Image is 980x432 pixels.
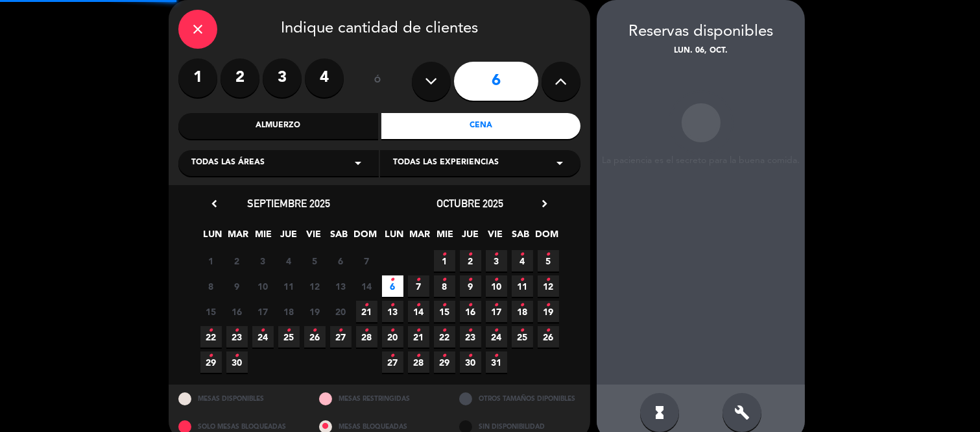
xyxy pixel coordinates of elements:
[200,301,222,322] span: 15
[468,320,473,341] i: •
[494,320,499,341] i: •
[304,301,326,322] span: 19
[449,385,590,413] div: OTROS TAMAÑOS DIPONIBLES
[350,155,366,171] i: arrow_drop_down
[226,275,248,297] span: 9
[434,351,455,373] span: 29
[304,227,325,248] span: VIE
[494,244,499,265] i: •
[178,10,580,49] div: Indique cantidad de clientes
[468,346,473,366] i: •
[652,405,667,420] i: hourglass_full
[191,157,265,170] span: Todas las áreas
[485,227,507,248] span: VIE
[434,275,455,297] span: 8
[520,270,525,290] i: •
[494,270,499,290] i: •
[330,301,352,322] span: 20
[200,351,222,373] span: 29
[235,346,239,366] i: •
[442,320,447,341] i: •
[597,45,805,58] div: lun. 06, oct.
[442,270,447,290] i: •
[460,250,481,272] span: 2
[460,351,481,373] span: 30
[226,250,248,272] span: 2
[546,295,551,316] i: •
[382,326,403,348] span: 20
[390,270,395,290] i: •
[416,346,421,366] i: •
[546,320,551,341] i: •
[356,326,377,348] span: 28
[226,301,248,322] span: 16
[365,320,369,341] i: •
[382,301,403,322] span: 13
[329,227,350,248] span: SAB
[252,301,274,322] span: 17
[393,157,499,170] span: Todas las experiencias
[520,244,525,265] i: •
[384,227,405,248] span: LUN
[494,346,499,366] i: •
[287,320,291,341] i: •
[356,250,377,272] span: 7
[442,244,447,265] i: •
[278,227,300,248] span: JUE
[305,58,344,97] label: 4
[460,275,481,297] span: 9
[538,275,559,297] span: 12
[520,320,525,341] i: •
[435,227,456,248] span: MIE
[354,227,376,248] span: DOM
[330,250,352,272] span: 6
[434,250,455,272] span: 1
[382,351,403,373] span: 27
[468,270,473,290] i: •
[538,197,551,210] i: chevron_right
[434,326,455,348] span: 22
[252,250,274,272] span: 3
[494,295,499,316] i: •
[226,326,248,348] span: 23
[460,227,481,248] span: JUE
[208,197,221,210] i: chevron_left
[390,346,395,366] i: •
[510,227,532,248] span: SAB
[228,227,249,248] span: MAR
[597,19,805,45] div: Reservas disponibles
[486,301,507,322] span: 17
[408,301,429,322] span: 14
[382,275,403,297] span: 6
[486,351,507,373] span: 31
[538,326,559,348] span: 26
[261,320,265,341] i: •
[390,320,395,341] i: •
[416,270,421,290] i: •
[226,351,248,373] span: 30
[408,326,429,348] span: 21
[278,326,300,348] span: 25
[252,326,274,348] span: 24
[365,295,369,316] i: •
[221,58,259,97] label: 2
[178,58,217,97] label: 1
[460,326,481,348] span: 23
[263,58,302,97] label: 3
[408,351,429,373] span: 28
[442,346,447,366] i: •
[200,250,222,272] span: 1
[190,21,206,37] i: close
[339,320,343,341] i: •
[734,405,750,420] i: build
[253,227,274,248] span: MIE
[512,326,533,348] span: 25
[381,113,581,139] div: Cena
[409,227,431,248] span: MAR
[486,326,507,348] span: 24
[356,301,377,322] span: 21
[247,197,330,210] span: septiembre 2025
[468,244,473,265] i: •
[442,295,447,316] i: •
[486,250,507,272] span: 3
